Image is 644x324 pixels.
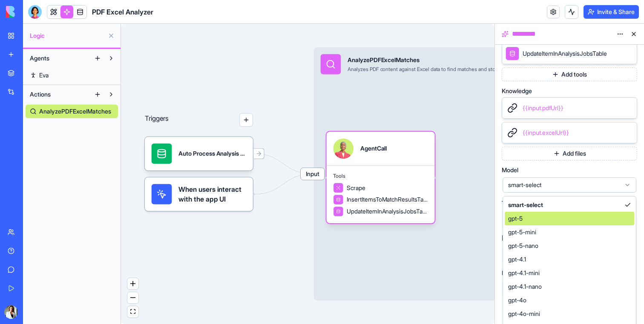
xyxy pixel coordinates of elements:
span: When users interact with the app UI [178,184,246,205]
div: Auto Process Analysis JobsTrigger [178,149,246,158]
span: gpt-4o-mini [508,310,540,318]
span: Temperature [502,200,537,206]
button: Invite & Share [584,5,639,19]
span: gpt-5 [508,214,523,223]
div: AnalyzePDFExcelMatches [348,56,555,64]
button: zoom out [127,292,138,304]
img: logo [6,6,59,18]
p: Triggers [145,113,169,127]
span: Actions [30,90,51,99]
span: Input [301,168,325,180]
span: Scrape [347,184,365,192]
span: UpdateItemInAnalysisJobsTable [523,49,607,58]
button: zoom in [127,278,138,290]
button: Agents [26,51,91,65]
span: gpt-4o [508,296,526,304]
span: Provider [502,270,525,276]
g: Edge from 68dd3bb81688e05b62890e50 to 68dd3bb07374f95eaceba4b7 [255,153,312,174]
button: fit view [127,306,138,318]
span: UpdateItemInAnalysisJobsTable [347,207,428,216]
span: AnalyzePDFExcelMatches [39,107,111,116]
span: Eva [39,71,49,80]
button: Add tools [502,68,637,81]
span: smart-select [508,181,621,189]
span: {{input.pdfUrl}} [523,104,563,111]
div: InputAnalyzePDFExcelMatchesAnalyzes PDF content against Excel data to find matches and stores res... [314,47,610,300]
span: [object Object] [523,104,563,112]
img: ACg8ocLeT_6jl1M7dcCYxWA06gspQRImWfY2t6mpSlCBnDpeoBr47ryF9g=s96-c [4,305,18,319]
span: InsertItemsToMatchResultsTable [347,196,428,204]
span: gpt-4.1 [508,255,526,264]
button: Actions [26,88,91,101]
span: gpt-5-mini [508,228,536,236]
button: Add files [502,147,637,160]
span: {{input.excelUrl}} [523,129,569,136]
div: Triggers [145,86,253,211]
span: gpt-4.1-nano [508,282,542,291]
span: PDF Excel Analyzer [92,7,153,17]
div: Analyzes PDF content against Excel data to find matches and stores results in the database [348,66,555,73]
span: gpt-4.1-mini [508,269,540,277]
span: Agents [30,54,49,63]
div: AgentCallToolsScrapeInsertItemsToMatchResultsTableUpdateItemInAnalysisJobsTable [327,132,435,223]
span: [object Object] [523,128,569,137]
span: gpt-5-nano [508,242,538,250]
div: Auto Process Analysis JobsTrigger [145,137,253,171]
span: Model [502,167,518,173]
a: AnalyzePDFExcelMatches [26,105,118,118]
span: Tools [333,173,428,179]
a: Eva [26,68,118,82]
span: Knowledge [502,88,532,94]
div: When users interact with the app UI [145,177,253,211]
div: AgentCall [360,145,387,153]
span: Logic [30,31,104,40]
g: Edge from UI_TRIGGERS to 68dd3bb07374f95eaceba4b7 [255,174,312,194]
span: smart-select [508,201,543,209]
span: [PERSON_NAME] [502,235,549,241]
